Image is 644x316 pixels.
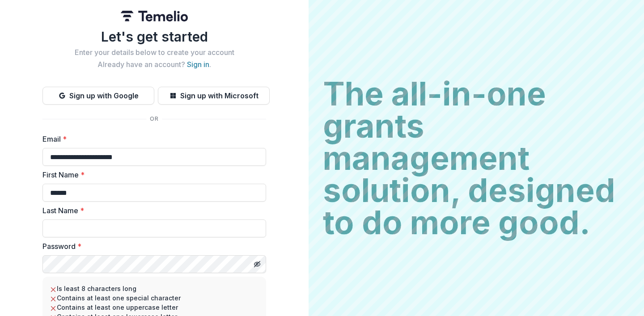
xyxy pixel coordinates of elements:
button: Sign up with Microsoft [158,87,270,105]
button: Toggle password visibility [250,257,264,271]
li: Is least 8 characters long [50,284,259,293]
a: Sign in [187,60,209,69]
label: First Name [42,169,261,180]
h2: Enter your details below to create your account [42,48,266,57]
button: Sign up with Google [42,87,154,105]
img: Temelio [121,11,188,21]
h1: Let's get started [42,29,266,45]
li: Contains at least one uppercase letter [50,303,259,312]
label: Email [42,134,261,144]
label: Last Name [42,205,261,216]
label: Password [42,241,261,252]
h2: Already have an account? . [42,60,266,69]
li: Contains at least one special character [50,293,259,303]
